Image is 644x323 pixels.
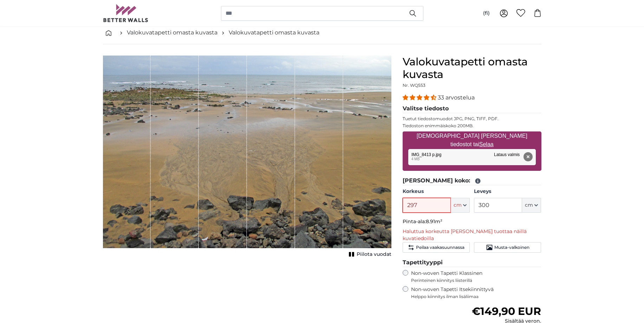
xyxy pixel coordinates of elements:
[477,7,495,20] button: (fi)
[479,141,494,147] u: Selaa
[416,245,464,250] span: Peilaa vaakasuunnassa
[403,242,470,253] button: Peilaa vaakasuunnassa
[411,286,541,299] label: Non-woven Tapetti Itsekiinnittyvä
[103,4,149,22] img: Betterwalls
[522,198,541,213] button: cm
[472,305,541,318] span: €149,90 EUR
[494,245,529,250] span: Musta-valkoinen
[403,94,438,101] span: 4.33 stars
[403,228,541,242] p: Haluttua korkeutta [PERSON_NAME] tuottaa näillä kuvatiedoilla
[403,123,541,129] p: Tiedoston enimmäiskoko 200MB.
[411,294,541,299] span: Helppo kiinnitys ilman lisäliimaa
[411,270,541,283] label: Non-woven Tapetti Klassinen
[403,129,541,151] label: [DEMOGRAPHIC_DATA] [PERSON_NAME] tiedostot tai
[426,218,442,225] span: 8.91m²
[411,278,541,283] span: Perinteinen kiinnitys liisterillä
[403,188,470,195] label: Korkeus
[229,28,319,37] a: Valokuvatapetti omasta kuvasta
[474,242,541,253] button: Musta-valkoinen
[438,94,475,101] span: 33 arvostelua
[127,28,217,37] a: Valokuvatapetti omasta kuvasta
[525,202,533,209] span: cm
[347,250,391,259] button: Piilota vuodat
[357,251,391,258] span: Piilota vuodat
[403,218,541,225] p: Pinta-ala:
[403,83,425,88] span: Nr. WQ553
[403,116,541,122] p: Tuetut tiedostomuodot JPG, PNG, TIFF, PDF.
[454,202,462,209] span: cm
[403,258,541,267] legend: Tapettityyppi
[403,104,541,113] legend: Valitse tiedosto
[403,176,541,185] legend: [PERSON_NAME] koko:
[451,198,470,213] button: cm
[474,188,541,195] label: Leveys
[103,21,541,44] nav: breadcrumbs
[403,56,541,81] h1: Valokuvatapetti omasta kuvasta
[103,56,391,259] div: 1 of 1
